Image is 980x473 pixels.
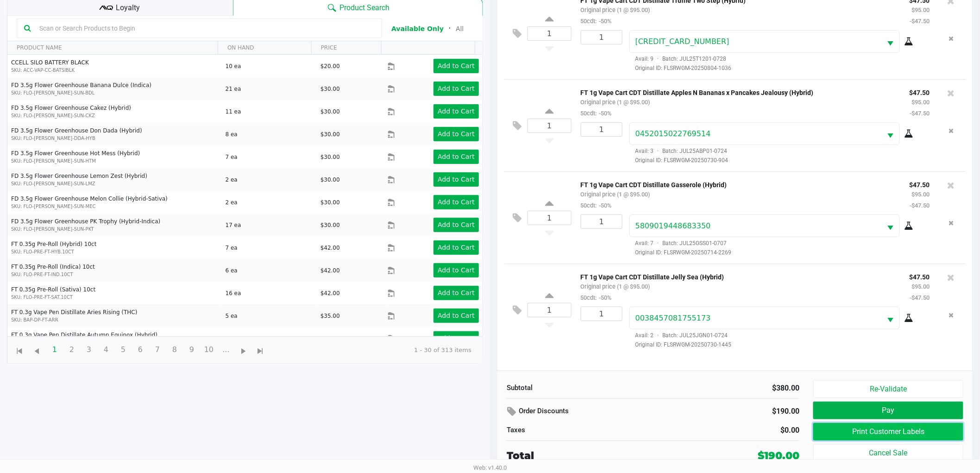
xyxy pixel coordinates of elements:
[14,346,26,357] span: Go to the first page
[11,226,218,233] p: SKU: FLO-[PERSON_NAME]-SUN-PKT
[433,127,479,141] button: Add to Cart
[11,203,218,210] p: SKU: FLO-[PERSON_NAME]-SUN-MEC
[221,77,316,100] td: 21 ea
[910,271,930,281] p: $47.50
[433,172,479,187] button: Add to Cart
[910,87,930,96] p: $47.50
[7,282,221,304] td: FT 0.35g Pre-Roll (Sativa) 10ct
[255,346,267,357] span: Go to the last page
[252,341,270,358] span: Go to the last page
[660,425,799,436] div: $0.00
[132,341,149,359] span: Page 6
[11,67,218,74] p: SKU: ACC-VAP-CC-BATSIBLK
[581,179,896,189] p: FT 1g Vape Cart CDT Distillate Gasserole (Hybrid)
[882,31,899,52] button: Select
[11,89,218,96] p: SKU: FLO-[PERSON_NAME]-SUN-BDL
[912,191,930,198] small: $95.00
[910,294,930,301] small: -$47.50
[166,341,183,359] span: Page 8
[433,195,479,209] button: Add to Cart
[438,130,475,138] app-button-loader: Add to Cart
[813,402,963,419] button: Pay
[221,145,316,168] td: 7 ea
[438,176,475,183] app-button-loader: Add to Cart
[200,341,218,359] span: Page 10
[581,271,896,281] p: FT 1g Vape Cart CDT Distillate Jelly Sea (Hybrid)
[629,156,930,164] span: Original ID: FLSRWGM-20250730-904
[438,85,475,92] app-button-loader: Add to Cart
[320,267,340,274] span: $42.00
[238,346,250,357] span: Go to the next page
[221,100,316,123] td: 11 ea
[507,448,693,463] div: Total
[945,30,958,47] button: Remove the package from the orderLine
[221,55,316,77] td: 10 ea
[11,294,218,301] p: SKU: FLO-PRE-FT-SAT.10CT
[7,55,221,77] td: CCELL SILO BATTERY BLACK
[758,448,799,463] div: $190.00
[912,6,930,13] small: $95.00
[7,145,221,168] td: FD 3.5g Flower Greenhouse Hot Mess (Hybrid)
[320,199,340,206] span: $30.00
[507,425,646,435] div: Taxes
[629,240,727,246] span: Avail: 7 Batch: JUL25GSS01-0707
[882,307,899,329] button: Select
[36,21,375,35] input: Scan or Search Products to Begin
[320,154,340,160] span: $30.00
[221,168,316,191] td: 2 ea
[320,131,340,138] span: $30.00
[7,168,221,191] td: FD 3.5g Flower Greenhouse Lemon Zest (Hybrid)
[581,202,612,209] small: 50cdt:
[635,129,711,138] span: 0452015022769514
[456,24,464,34] button: All
[581,18,612,25] small: 50cdt:
[433,218,479,232] button: Add to Cart
[7,236,221,259] td: FT 0.35g Pre-Roll (Hybrid) 10ct
[116,2,140,13] span: Loyalty
[433,240,479,255] button: Add to Cart
[7,100,221,123] td: FD 3.5g Flower Greenhouse Cakez (Hybrid)
[183,341,201,359] span: Page 9
[7,77,221,100] td: FD 3.5g Flower Greenhouse Banana Dulce (Indica)
[597,18,612,25] span: -50%
[221,327,316,350] td: 9 ea
[813,380,963,398] button: Re-Validate
[311,41,381,55] th: PRICE
[438,153,475,160] app-button-loader: Add to Cart
[438,244,475,251] app-button-loader: Add to Cart
[28,341,46,358] span: Go to the previous page
[912,283,930,290] small: $95.00
[7,327,221,350] td: FT 0.3g Vape Pen Distillate Autumn Equinox (Hybrid)
[11,112,218,119] p: SKU: FLO-[PERSON_NAME]-SUN-CKZ
[320,63,340,69] span: $20.00
[438,334,475,342] app-button-loader: Add to Cart
[629,248,930,257] span: Original ID: FLSRWGM-20250714-2269
[433,104,479,119] button: Add to Cart
[910,202,930,209] small: -$47.50
[221,304,316,327] td: 5 ea
[654,56,663,62] span: ·
[11,341,29,358] span: Go to the first page
[438,198,475,206] app-button-loader: Add to Cart
[507,383,646,393] div: Subtotal
[218,41,311,55] th: ON HAND
[7,41,483,336] div: Data table
[320,245,340,251] span: $42.00
[945,214,958,232] button: Remove the package from the orderLine
[629,64,930,72] span: Original ID: FLSRWGM-20250804-1036
[63,341,81,359] span: Page 2
[221,123,316,145] td: 8 ea
[7,191,221,214] td: FD 3.5g Flower Greenhouse Melon Collie (Hybrid-Sativa)
[11,180,218,187] p: SKU: FLO-[PERSON_NAME]-SUN-LMZ
[629,148,728,154] span: Avail: 3 Batch: JUL25ABP01-0724
[813,423,963,441] button: Print Customer Labels
[581,99,650,106] small: Original price (1 @ $95.00)
[11,316,218,323] p: SKU: BAP-DP-FT-ARR
[277,346,471,355] kendo-pager-info: 1 - 30 of 313 items
[660,383,799,394] div: $380.00
[882,215,899,237] button: Select
[654,148,663,154] span: ·
[433,286,479,300] button: Add to Cart
[711,404,800,419] div: $190.00
[320,335,340,342] span: $35.00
